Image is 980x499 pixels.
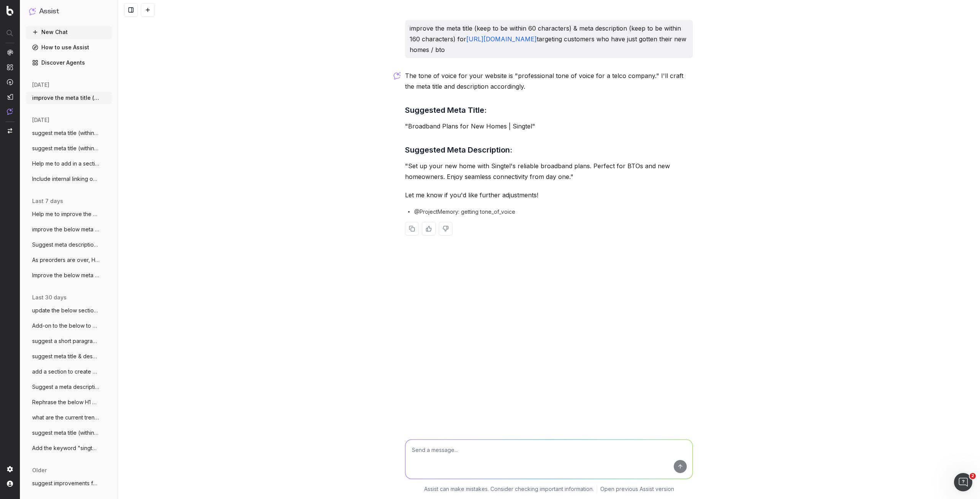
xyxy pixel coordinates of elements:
img: Botify logo [7,6,13,16]
img: Botify assist logo [394,72,401,80]
span: [DATE] [32,116,49,124]
a: [URL][DOMAIN_NAME] [466,35,537,43]
span: Help me to add in a section as the first [32,160,100,167]
button: Add the keyword "singtel" to the below h [26,442,112,454]
span: improve the below meta description: Wa [32,226,100,233]
span: [DATE] [32,81,49,89]
button: suggest a short paragraph where we can a [26,335,112,347]
button: New Chat [26,26,112,38]
button: improve the meta title (keep to be withi [26,92,112,104]
span: last 7 days [32,197,63,205]
button: Include internal linking opportunity to [26,173,112,185]
img: Setting [7,466,13,472]
button: suggest improvements for the below meta [26,477,112,489]
span: Add the keyword "singtel" to the below h [32,444,100,452]
button: improve the below meta description: Wa [26,223,112,236]
p: "Set up your new home with Singtel's reliable broadband plans. Perfect for BTOs and new homeowner... [405,161,693,182]
span: suggest meta title (within 60 characters [32,145,100,152]
p: "Broadband Plans for New Homes | Singtel" [405,121,693,132]
span: Help me to improve the below meta title [32,210,100,218]
img: Assist [29,8,36,15]
span: suggest meta title (within 60 characters [32,429,100,437]
p: The tone of voice for your website is "professional tone of voice for a telco company." I'll craf... [405,70,693,92]
button: Improve the below meta title but keep it [26,269,112,281]
button: Assist [29,6,109,17]
span: what are the current trending keywords f [32,414,100,421]
button: Help me to add in a section as the first [26,158,112,170]
p: improve the meta title (keep to be within 60 characters) & meta description (keep to be within 16... [410,23,688,55]
h1: Assist [39,6,59,17]
button: suggest meta title & description for our [26,350,112,362]
span: Rephrase the below H1 of our marketing p [32,398,100,406]
img: Assist [7,108,13,115]
button: Rephrase the below H1 of our marketing p [26,396,112,408]
h3: Suggested Meta Description: [405,144,693,156]
span: 2 [970,473,976,479]
p: Let me know if you'd like further adjustments! [405,190,693,200]
span: Improve the below meta title but keep it [32,271,100,279]
span: Suggest meta description of less than 16 [32,241,100,249]
span: add a section to create an internal link [32,368,100,375]
img: Analytics [7,49,13,55]
button: Add-on to the below to mention latest up [26,320,112,332]
button: suggest meta title (within 60 characters [26,127,112,139]
button: Suggest meta description of less than 16 [26,239,112,251]
button: Help me to improve the below meta title [26,208,112,220]
span: improve the meta title (keep to be withi [32,94,100,102]
a: How to use Assist [26,41,112,54]
button: Suggest a meta description within 160 ch [26,381,112,393]
a: Open previous Assist version [600,485,674,493]
span: suggest meta title & description for our [32,353,100,360]
span: Add-on to the below to mention latest up [32,322,100,330]
span: last 30 days [32,294,67,301]
img: Intelligence [7,64,13,70]
button: update the below section to be about new [26,304,112,317]
button: suggest meta title (within 60 characters [26,427,112,439]
h3: Suggested Meta Title: [405,104,693,116]
span: suggest a short paragraph where we can a [32,337,100,345]
a: Discover Agents [26,57,112,69]
span: Include internal linking opportunity to [32,175,100,183]
span: As preorders are over, Help me to mentio [32,256,100,264]
button: add a section to create an internal link [26,366,112,378]
span: @ProjectMemory: getting tone_of_voice [414,208,515,216]
p: Assist can make mistakes. Consider checking important information. [424,485,594,493]
img: Switch project [8,128,12,133]
span: older [32,466,47,474]
button: As preorders are over, Help me to mentio [26,254,112,266]
button: suggest meta title (within 60 characters [26,142,112,154]
span: suggest meta title (within 60 characters [32,129,100,137]
img: My account [7,481,13,487]
iframe: Intercom live chat [954,473,972,491]
span: update the below section to be about new [32,307,100,314]
img: Studio [7,94,13,100]
img: Activation [7,79,13,85]
span: suggest improvements for the below meta [32,479,100,487]
span: Suggest a meta description within 160 ch [32,383,100,391]
button: what are the current trending keywords f [26,411,112,424]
